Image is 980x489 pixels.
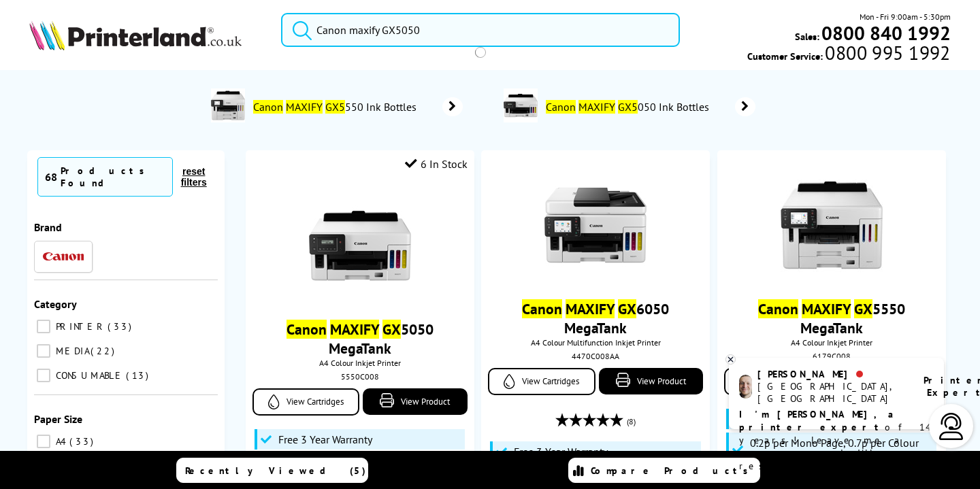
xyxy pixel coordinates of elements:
[504,88,538,122] img: 5550C008-conspage.jpg
[578,100,615,114] mark: MAXIFY
[52,369,125,382] span: CONSUMABLE
[938,413,965,440] img: user-headset-light.svg
[252,88,463,125] a: Canon MAXIFY GX5550 Ink Bottles
[286,100,323,114] mark: MAXIFY
[618,299,636,318] mark: GX
[544,100,715,114] span: 050 Ink Bottles
[522,299,669,337] a: Canon MAXIFY GX6050 MegaTank
[91,345,118,357] span: 22
[544,174,647,276] img: Canon-GX6050-Front-Closed-Small.jpg
[176,458,368,483] a: Recently Viewed (5)
[37,435,50,448] input: A4 33
[287,320,327,339] mark: Canon
[52,320,106,333] span: PRINTER
[37,320,50,333] input: PRINTER 33
[256,371,464,382] div: 5550C008
[758,299,905,337] a: Canon MAXIFY GX5550 MegaTank
[278,433,372,446] span: Free 3 Year Warranty
[724,337,939,348] span: A4 Colour Inkjet Printer
[185,465,366,477] span: Recently Viewed (5)
[61,165,165,189] div: Products Found
[599,368,704,394] a: View Product
[29,20,242,50] img: Printerland Logo
[802,299,851,318] mark: MAXIFY
[860,10,951,23] span: Mon - Fri 9:00am - 5:30pm
[108,320,135,333] span: 33
[544,88,755,125] a: Canon MAXIFY GX5050 Ink Bottles
[252,358,468,368] span: A4 Colour Inkjet Printer
[488,337,703,348] span: A4 Colour Multifunction Inkjet Printer
[854,299,872,318] mark: GX
[728,351,936,361] div: 6179C008
[757,368,906,380] div: [PERSON_NAME]
[522,299,562,318] mark: Canon
[405,157,468,171] div: 6 In Stock
[739,408,934,473] p: of 14 years! Leave me a message and I'll respond ASAP
[566,299,615,318] mark: MAXIFY
[34,297,77,311] span: Category
[211,88,245,122] img: 6179C008-deptimage.jpg
[126,369,152,382] span: 13
[252,388,360,416] a: View Cartridges
[739,375,752,399] img: ashley-livechat.png
[627,409,636,435] span: (8)
[568,458,760,483] a: Compare Products
[724,368,832,395] a: View Cartridges
[795,30,819,43] span: Sales:
[281,13,679,47] input: Search pr
[69,435,97,448] span: 33
[758,299,798,318] mark: Canon
[618,100,638,114] mark: GX5
[52,435,68,448] span: A4
[382,320,401,339] mark: GX
[823,46,950,59] span: 0800 995 1992
[37,344,50,358] input: MEDIA 22
[491,351,700,361] div: 4470C008AA
[757,380,906,405] div: [GEOGRAPHIC_DATA], [GEOGRAPHIC_DATA]
[253,100,283,114] mark: Canon
[34,220,62,234] span: Brand
[546,100,576,114] mark: Canon
[781,174,883,276] img: canon-maxify-gx5550-front-small.jpg
[34,412,82,426] span: Paper Size
[252,100,422,114] span: 550 Ink Bottles
[52,345,89,357] span: MEDIA
[43,252,84,261] img: Canon
[747,46,950,63] span: Customer Service:
[309,195,411,297] img: Canon-GX5050-Front-Main-Small.jpg
[29,20,264,53] a: Printerland Logo
[739,408,898,433] b: I'm [PERSON_NAME], a printer expert
[819,27,951,39] a: 0800 840 1992
[45,170,57,184] span: 68
[591,465,755,477] span: Compare Products
[287,320,434,358] a: Canon MAXIFY GX5050 MegaTank
[37,369,50,382] input: CONSUMABLE 13
[363,388,468,415] a: View Product
[821,20,951,46] b: 0800 840 1992
[514,445,608,458] span: Free 3 Year Warranty
[330,320,379,339] mark: MAXIFY
[488,368,595,395] a: View Cartridges
[325,100,345,114] mark: GX5
[173,165,214,188] button: reset filters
